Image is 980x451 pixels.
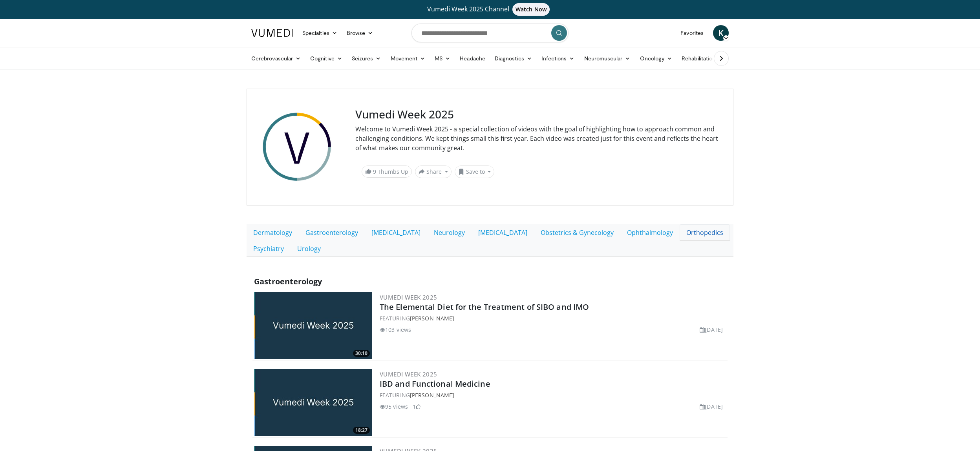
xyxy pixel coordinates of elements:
a: Favorites [676,25,708,41]
span: 30:10 [353,350,370,357]
a: K [713,25,729,41]
a: Urology [291,240,327,257]
a: Gastroenterology [299,224,365,241]
li: [DATE] [700,402,723,411]
div: FEATURING [380,314,726,322]
img: f733087c-7e3b-4ae1-8126-4497cfa30b4f.jpg.300x170_q85_crop-smart_upscale.jpg [254,369,372,436]
a: Cognitive [305,51,347,66]
a: Psychiatry [247,240,291,257]
a: Ophthalmology [620,224,680,241]
a: The Elemental Diet for the Treatment of SIBO and IMO [380,302,589,312]
a: [MEDICAL_DATA] [472,224,534,241]
li: 103 views [380,326,411,334]
div: FEATURING [380,391,726,399]
a: [MEDICAL_DATA] [365,224,427,241]
img: ca6bcf6c-9f5c-4462-8069-4032d2ad9547.jpg.300x170_q85_crop-smart_upscale.jpg [254,292,372,359]
span: 9 [373,168,376,175]
a: Diagnostics [490,51,537,66]
a: Movement [386,51,430,66]
span: Vumedi Week 2025 Channel [427,5,553,13]
img: VuMedi Logo [251,29,293,37]
li: 95 views [380,402,408,411]
a: Seizures [347,51,386,66]
a: Vumedi Week 2025 [380,293,437,301]
a: 30:10 [254,292,372,359]
span: Gastroenterology [254,276,322,287]
input: Search topics, interventions [411,24,569,42]
span: 18:27 [353,427,370,434]
button: Save to [455,165,495,178]
a: Cerebrovascular [247,51,305,66]
a: Rehabilitation [677,51,720,66]
h3: Vumedi Week 2025 [355,108,722,121]
span: Watch Now [512,3,550,16]
a: IBD and Functional Medicine [380,378,490,389]
a: Neurology [427,224,472,241]
div: Welcome to Vumedi Week 2025 - a special collection of videos with the goal of highlighting how to... [355,124,722,153]
a: Infections [537,51,580,66]
a: MS [430,51,455,66]
a: Oncology [635,51,677,66]
a: 18:27 [254,369,372,436]
a: [PERSON_NAME] [410,391,454,399]
a: Vumedi Week 2025 [380,370,437,378]
button: Share [415,165,452,178]
a: 9 Thumbs Up [362,165,412,178]
li: 1 [413,402,421,411]
a: Orthopedics [680,224,730,241]
a: Browse [342,25,378,41]
a: [PERSON_NAME] [410,315,454,322]
a: Dermatology [247,224,299,241]
a: Neuromuscular [580,51,635,66]
li: [DATE] [700,326,723,334]
a: Obstetrics & Gynecology [534,224,620,241]
a: Headache [455,51,490,66]
a: Specialties [298,25,342,41]
a: Vumedi Week 2025 ChannelWatch Now [252,3,728,16]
